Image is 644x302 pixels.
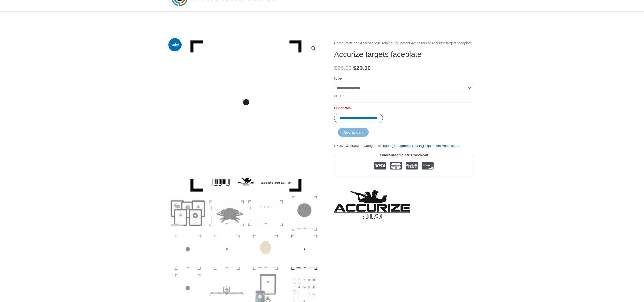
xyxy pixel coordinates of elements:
a: Clear options [334,95,344,98]
span: Sale! [168,38,182,52]
h1: Accurize targets faceplate [334,50,474,59]
p: Out of stock [334,106,474,110]
img: Accurize targets faceplate [170,196,205,231]
legend: Guaranteed Safe Checkout [378,152,430,159]
span: $ [353,65,356,71]
img: Accurize targets faceplate - Image 7 [248,235,283,270]
a: Training Equipment [381,144,411,148]
img: Accurize targets faceplate - Image 3 [248,196,283,231]
a: Training Equipment Accessories [412,144,460,148]
label: type [334,76,342,80]
bdi: 20.00 [353,65,371,71]
span: Categories: , [364,143,460,149]
span: $ [334,65,337,71]
a: View full-screen image gallery [309,44,318,53]
img: Accurize targets faceplate - Image 6 [209,235,244,270]
button: Add to cart [338,128,369,137]
img: Accurize targets faceplate - Image 8 [287,235,322,270]
bdi: 25.00 [334,65,352,71]
a: Parts and Accessories [345,41,379,45]
a: Accurize AS [334,190,410,219]
img: Accurize targets faceplate - Image 5 [170,235,205,270]
a: Home [334,41,344,45]
nav: Breadcrumb [334,40,474,47]
span: SKU: [334,143,359,149]
a: Training Equipment Accessories [380,41,430,45]
span: ACC.300M [342,144,359,148]
img: Accurize targets faceplate - Image 2 [209,196,244,231]
img: Accurize targets faceplate - Image 4 [287,196,322,231]
iframe: Customer reviews powered by Trustpilot [334,180,474,186]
